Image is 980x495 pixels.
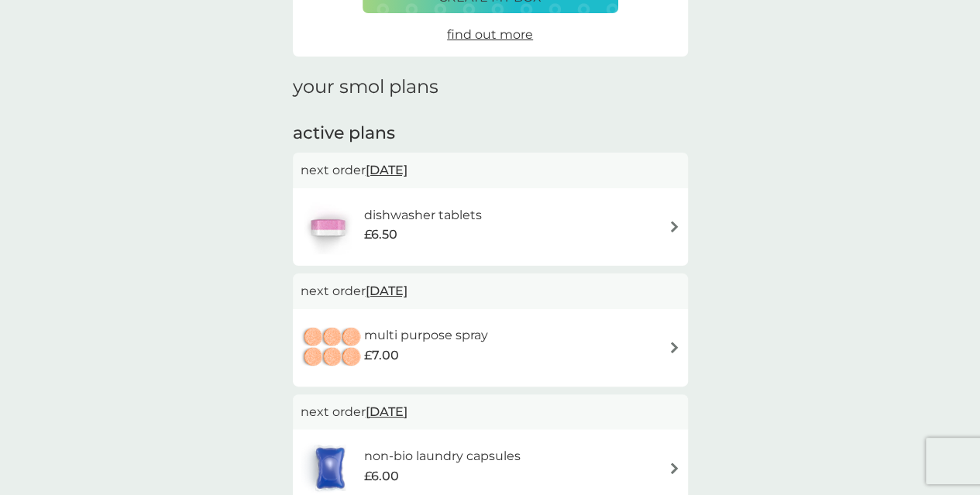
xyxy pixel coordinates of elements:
[301,281,680,301] p: next order
[364,345,399,366] span: £7.00
[301,160,680,180] p: next order
[366,276,407,306] span: [DATE]
[301,441,359,495] img: non-bio laundry capsules
[363,205,481,225] h6: dishwasher tablets
[301,321,364,375] img: multi purpose spray
[669,221,680,232] img: arrow right
[293,122,688,146] h2: active plans
[363,446,520,466] h6: non-bio laundry capsules
[366,397,407,427] span: [DATE]
[293,76,688,98] h1: your smol plans
[301,200,355,254] img: dishwasher tablets
[363,466,398,486] span: £6.00
[364,325,488,345] h6: multi purpose spray
[363,225,397,245] span: £6.50
[447,25,533,45] a: find out more
[447,27,533,42] span: find out more
[669,342,680,353] img: arrow right
[301,402,680,422] p: next order
[669,462,680,474] img: arrow right
[366,155,407,185] span: [DATE]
